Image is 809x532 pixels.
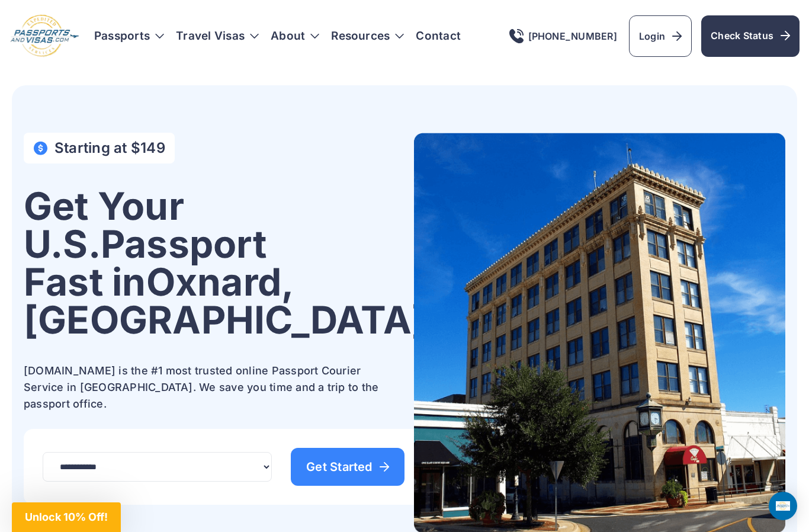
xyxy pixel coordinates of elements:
a: About [271,30,305,42]
a: Get Started [291,448,404,486]
h3: Travel Visas [176,30,259,42]
img: Logo [9,14,80,58]
h4: Starting at $149 [54,140,165,156]
span: Check Status [711,28,790,43]
a: Check Status [701,15,800,57]
a: Login [629,15,692,57]
div: Unlock 10% Off! [12,502,121,532]
div: Open Intercom Messenger [769,492,797,520]
h1: Get Your U.S. Passport Fast in Oxnard, [GEOGRAPHIC_DATA] [24,187,426,339]
span: Login [639,29,682,43]
a: Contact [416,30,461,42]
a: [PHONE_NUMBER] [509,29,617,43]
p: [DOMAIN_NAME] is the #1 most trusted online Passport Courier Service in [GEOGRAPHIC_DATA]. We sav... [24,363,391,412]
h3: Passports [94,30,164,42]
span: Unlock 10% Off! [25,511,108,523]
span: Get Started [306,461,389,473]
h3: Resources [331,30,404,42]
